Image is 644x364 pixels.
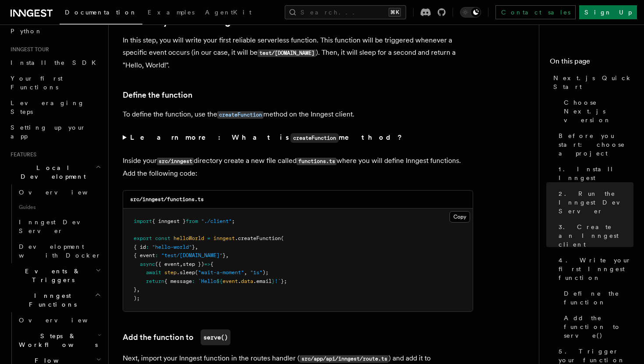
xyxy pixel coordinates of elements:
[134,286,137,293] span: }
[15,214,103,239] a: Inngest Dev Server
[195,244,198,250] span: ,
[140,261,155,267] span: async
[152,244,192,250] span: "hello-world"
[15,312,103,328] a: Overview
[226,252,229,258] span: ,
[7,71,103,95] a: Your first Functions
[205,9,251,16] span: AgentKit
[207,235,210,241] span: =
[164,278,192,284] span: { message
[19,219,94,234] span: Inngest Dev Server
[146,278,164,284] span: return
[123,131,473,144] summary: Learn more: What iscreateFunctionmethod?
[134,252,155,258] span: { event
[134,295,140,301] span: );
[134,244,146,250] span: { id
[7,95,103,120] a: Leveraging Steps
[550,70,633,95] a: Next.js Quick Start
[244,269,247,276] span: ,
[560,286,633,310] a: Define the function
[241,278,253,284] span: data
[180,261,183,267] span: ,
[7,23,103,39] a: Python
[146,244,149,250] span: :
[11,28,42,35] span: Python
[148,9,195,16] span: Examples
[134,235,152,241] span: export
[449,211,470,223] button: Copy
[186,218,198,224] span: from
[7,263,103,288] button: Events & Triggers
[11,124,86,140] span: Setting up your app
[297,158,336,165] code: functions.ts
[192,278,195,284] span: :
[275,278,281,284] span: !`
[272,278,275,284] span: }
[15,332,98,349] span: Steps & Workflows
[238,278,241,284] span: .
[564,98,633,124] span: Choose Next.js version
[7,55,103,71] a: Install the SDK
[146,269,161,276] span: await
[216,278,223,284] span: ${
[559,223,633,249] span: 3. Create an Inngest client
[15,200,103,214] span: Guides
[495,5,576,19] a: Contact sales
[161,252,223,258] span: "test/[DOMAIN_NAME]"
[555,252,633,286] a: 4. Write your first Inngest function
[7,151,36,158] span: Features
[11,99,85,115] span: Leveraging Steps
[130,133,404,141] strong: Learn more: What is method?
[213,235,235,241] span: inngest
[7,288,103,312] button: Inngest Functions
[555,186,633,219] a: 2. Run the Inngest Dev Server
[217,111,263,119] code: createFunction
[200,3,257,24] a: AgentKit
[7,120,103,144] a: Setting up your app
[130,196,204,202] code: src/inngest/functions.ts
[19,189,109,196] span: Overview
[19,243,101,259] span: Development with Docker
[123,89,192,101] a: Define the function
[285,5,406,19] button: Search...⌘K
[7,291,95,309] span: Inngest Functions
[142,3,200,24] a: Examples
[217,110,263,118] a: createFunction
[7,163,96,181] span: Local Development
[198,278,216,284] span: `Hello
[555,161,633,186] a: 1. Install Inngest
[65,9,137,16] span: Documentation
[281,235,284,241] span: (
[204,261,210,267] span: =>
[15,184,103,200] a: Overview
[564,314,633,340] span: Add the function to serve()
[560,95,633,128] a: Choose Next.js version
[183,261,204,267] span: step })
[155,261,180,267] span: ({ event
[11,59,101,66] span: Install the SDK
[460,7,481,18] button: Toggle dark mode
[210,261,213,267] span: {
[235,235,281,241] span: .createFunction
[19,317,109,324] span: Overview
[559,189,633,216] span: 2. Run the Inngest Dev Server
[559,165,633,182] span: 1. Install Inngest
[7,184,103,263] div: Local Development
[15,239,103,263] a: Development with Docker
[253,278,272,284] span: .email
[177,269,195,276] span: .sleep
[137,286,140,293] span: ,
[155,235,170,241] span: const
[389,8,401,17] kbd: ⌘K
[262,269,269,276] span: );
[579,5,637,19] a: Sign Up
[559,256,633,282] span: 4. Write your first Inngest function
[290,133,339,143] code: createFunction
[11,75,63,91] span: Your first Functions
[201,218,232,224] span: "./client"
[559,131,633,158] span: Before you start: choose a project
[560,310,633,343] a: Add the function to serve()
[192,244,195,250] span: }
[157,158,194,165] code: src/inngest
[258,49,316,57] code: test/[DOMAIN_NAME]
